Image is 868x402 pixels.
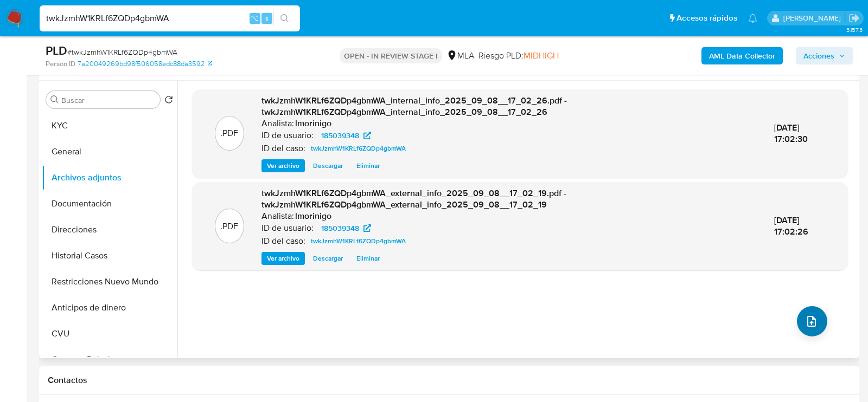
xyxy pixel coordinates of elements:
[295,211,331,222] h6: lmorinigo
[78,59,212,69] a: 7a20049269bd98f506058edc88da3592
[307,142,410,155] a: twkJzmhW1KRLf6ZQDp4gbmWA
[709,47,775,64] b: AML Data Collector
[42,113,177,139] button: KYC
[42,191,177,217] button: Documentación
[313,253,343,264] span: Descargar
[50,95,59,104] button: Buscar
[315,129,378,142] a: 185039348
[321,129,359,142] span: 185039348
[478,50,559,62] span: Riesgo PLD:
[321,222,359,235] span: 185039348
[261,159,305,172] button: Ver archivo
[42,347,177,373] button: Cruces y Relaciones
[356,160,380,171] span: Eliminar
[313,160,343,171] span: Descargar
[48,375,851,386] h1: Contactos
[46,42,67,59] b: PLD
[273,11,296,26] button: search-icon
[308,159,348,172] button: Descargar
[356,253,380,264] span: Eliminar
[524,49,559,62] span: MIDHIGH
[340,48,442,63] p: OPEN - IN REVIEW STAGE I
[265,13,269,23] span: s
[351,159,385,172] button: Eliminar
[42,321,177,347] button: CVU
[40,11,300,25] input: Buscar usuario o caso...
[846,25,863,34] span: 3.157.3
[848,12,860,24] a: Salir
[748,14,757,23] a: Notificaciones
[676,12,737,24] span: Accesos rápidos
[261,252,305,265] button: Ver archivo
[42,165,177,191] button: Archivos adjuntos
[261,187,566,211] span: twkJzmhW1KRLf6ZQDp4gbmWA_external_info_2025_09_08__17_02_19.pdf - twkJzmhW1KRLf6ZQDp4gbmWA_extern...
[42,269,177,295] button: Restricciones Nuevo Mundo
[261,130,314,141] p: ID de usuario:
[783,13,845,23] p: lourdes.morinigo@mercadolibre.com
[774,214,808,238] span: [DATE] 17:02:26
[67,47,177,57] span: # twkJzmhW1KRLf6ZQDp4gbmWA
[307,235,410,248] a: twkJzmhW1KRLf6ZQDp4gbmWA
[315,222,378,235] a: 185039348
[261,223,314,234] p: ID de usuario:
[351,252,385,265] button: Eliminar
[261,143,305,154] p: ID del caso:
[42,243,177,269] button: Historial Casos
[61,95,156,105] input: Buscar
[164,95,173,107] button: Volver al orden por defecto
[42,217,177,243] button: Direcciones
[220,127,238,139] p: .PDF
[267,253,299,264] span: Ver archivo
[803,47,834,64] span: Acciones
[261,211,294,222] p: Analista:
[311,235,406,248] span: twkJzmhW1KRLf6ZQDp4gbmWA
[308,252,348,265] button: Descargar
[267,160,299,171] span: Ver archivo
[295,118,331,129] h6: lmorinigo
[797,306,827,336] button: upload-file
[311,142,406,155] span: twkJzmhW1KRLf6ZQDp4gbmWA
[261,236,305,247] p: ID del caso:
[261,118,294,129] p: Analista:
[774,121,808,146] span: [DATE] 17:02:30
[42,139,177,165] button: General
[796,47,853,64] button: Acciones
[251,13,259,23] span: ⌥
[446,50,474,62] div: MLA
[261,94,567,119] span: twkJzmhW1KRLf6ZQDp4gbmWA_internal_info_2025_09_08__17_02_26.pdf - twkJzmhW1KRLf6ZQDp4gbmWA_intern...
[42,295,177,321] button: Anticipos de dinero
[701,47,783,64] button: AML Data Collector
[220,221,238,232] p: .PDF
[46,59,75,69] b: Person ID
